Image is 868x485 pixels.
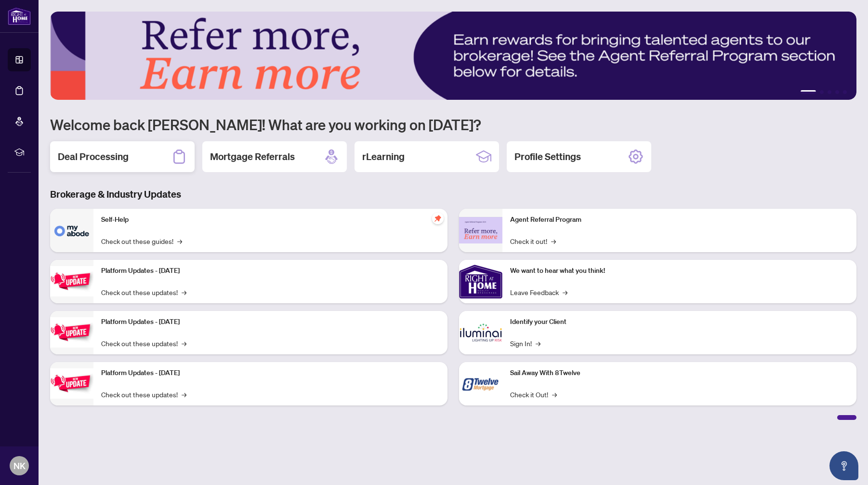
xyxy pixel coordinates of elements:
[820,90,824,94] button: 2
[50,317,93,348] img: Platform Updates - July 8, 2025
[182,389,186,400] span: →
[432,213,444,224] span: pushpin
[551,236,556,246] span: →
[50,209,93,252] img: Self-Help
[362,150,405,163] h2: rLearning
[101,368,440,378] p: Platform Updates - [DATE]
[459,362,502,405] img: Sail Away With 8Twelve
[8,7,31,25] img: logo
[101,266,440,276] p: Platform Updates - [DATE]
[510,317,849,327] p: Identify your Client
[50,115,856,134] h1: Welcome back [PERSON_NAME]! What are you working on [DATE]?
[58,150,129,163] h2: Deal Processing
[13,459,26,472] span: NK
[510,287,567,297] a: Leave Feedback→
[459,311,502,354] img: Identify your Client
[510,368,849,378] p: Sail Away With 8Twelve
[828,90,831,94] button: 3
[843,90,847,94] button: 5
[510,266,849,276] p: We want to hear what you think!
[50,266,93,296] img: Platform Updates - July 21, 2025
[101,338,186,349] a: Check out these updates!→
[50,188,856,201] h3: Brokerage & Industry Updates
[510,215,849,225] p: Agent Referral Program
[829,451,858,480] button: Open asap
[177,236,182,246] span: →
[459,260,502,303] img: We want to hear what you think!
[835,90,839,94] button: 4
[514,150,581,163] h2: Profile Settings
[50,368,93,399] img: Platform Updates - June 23, 2025
[510,389,557,400] a: Check it Out!→
[563,287,567,297] span: →
[101,236,182,246] a: Check out these guides!→
[536,338,540,349] span: →
[101,215,440,225] p: Self-Help
[510,338,540,349] a: Sign In!→
[459,217,502,243] img: Agent Referral Program
[182,338,186,349] span: →
[510,236,556,246] a: Check it out!→
[801,90,816,94] button: 1
[101,317,440,327] p: Platform Updates - [DATE]
[101,287,186,297] a: Check out these updates!→
[552,389,557,400] span: →
[101,389,186,400] a: Check out these updates!→
[50,12,856,100] img: Slide 0
[210,150,295,163] h2: Mortgage Referrals
[182,287,186,297] span: →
